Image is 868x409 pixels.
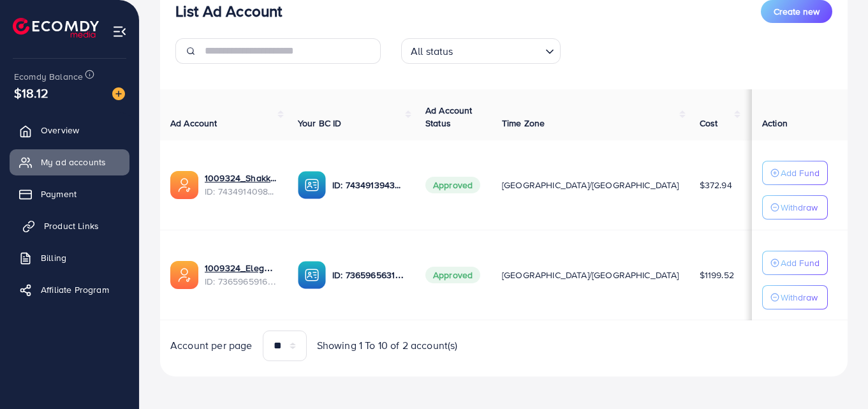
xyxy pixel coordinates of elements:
input: Search for option [457,40,540,61]
a: Billing [10,245,129,271]
div: Search for option [401,38,561,64]
span: Account per page [170,338,253,353]
span: Overview [41,124,79,137]
span: Payment [41,188,77,200]
span: Your BC ID [298,117,342,130]
p: ID: 7365965631474204673 [332,267,405,283]
img: ic-ba-acc.ded83a64.svg [298,261,326,289]
div: <span class='underline'>1009324_Elegant Wear_1715022604811</span></br>7365965916192112656 [205,262,277,288]
button: Add Fund [762,161,828,185]
span: ID: 7434914098950799361 [205,185,277,198]
span: Affiliate Program [41,283,109,296]
span: Billing [41,251,66,264]
span: Create new [774,5,820,18]
a: Affiliate Program [10,277,129,302]
span: Ad Account Status [425,104,473,130]
span: [GEOGRAPHIC_DATA]/[GEOGRAPHIC_DATA] [502,179,679,191]
h3: List Ad Account [175,2,282,20]
img: ic-ba-acc.ded83a64.svg [298,171,326,199]
button: Withdraw [762,195,828,219]
span: Approved [425,267,480,283]
span: [GEOGRAPHIC_DATA]/[GEOGRAPHIC_DATA] [502,269,679,281]
button: Withdraw [762,285,828,309]
span: Approved [425,177,480,193]
p: Withdraw [781,200,818,215]
img: ic-ads-acc.e4c84228.svg [170,261,198,289]
a: 1009324_Elegant Wear_1715022604811 [205,262,277,274]
span: My ad accounts [41,156,106,168]
div: <span class='underline'>1009324_Shakka_1731075849517</span></br>7434914098950799361 [205,172,277,198]
span: Ecomdy Balance [14,70,83,83]
span: Ad Account [170,117,217,130]
a: Product Links [10,213,129,239]
span: Showing 1 To 10 of 2 account(s) [317,338,458,353]
p: Withdraw [781,290,818,305]
a: Overview [10,117,129,143]
span: Action [762,117,788,130]
img: logo [13,18,99,38]
span: All status [408,42,456,61]
span: ID: 7365965916192112656 [205,275,277,288]
button: Add Fund [762,251,828,275]
p: Add Fund [781,255,820,271]
span: $1199.52 [700,269,734,281]
iframe: Chat [814,352,858,399]
a: 1009324_Shakka_1731075849517 [205,172,277,184]
span: Product Links [44,219,99,232]
p: Add Fund [781,165,820,181]
p: ID: 7434913943245914129 [332,177,405,193]
a: Payment [10,181,129,207]
img: image [112,87,125,100]
img: ic-ads-acc.e4c84228.svg [170,171,198,199]
span: $372.94 [700,179,732,191]
img: menu [112,24,127,39]
span: Time Zone [502,117,545,130]
a: My ad accounts [10,149,129,175]
span: Cost [700,117,718,130]
span: $18.12 [14,84,48,102]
